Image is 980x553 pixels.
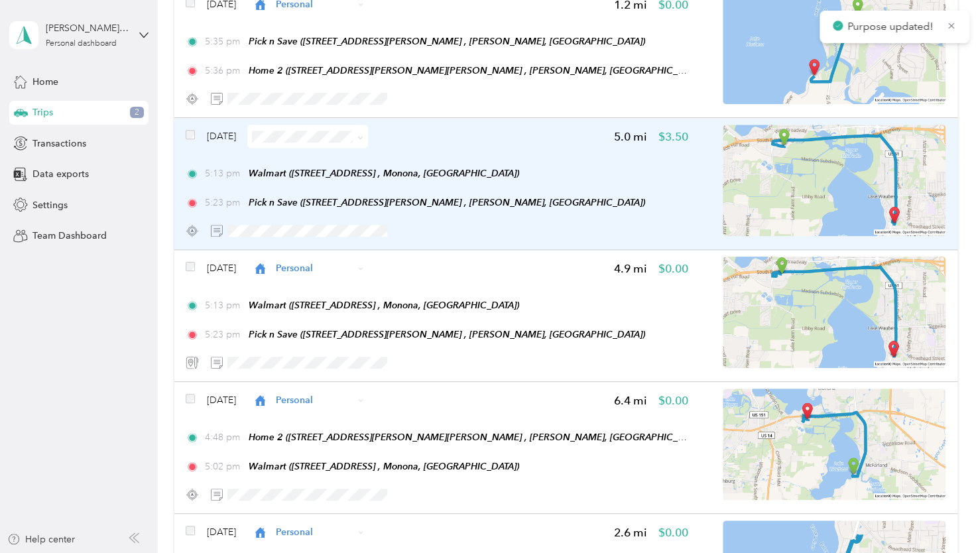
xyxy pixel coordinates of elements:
span: $3.50 [658,129,688,145]
span: 5.0 mi [614,129,647,145]
span: 5:13 pm [205,166,243,180]
span: 2 [130,107,144,119]
span: 5:13 pm [205,298,243,312]
img: minimap [723,125,946,236]
p: Purpose updated! [847,19,936,35]
span: 4:48 pm [205,430,243,444]
span: $0.00 [658,393,688,409]
button: Help center [7,532,75,546]
span: Transactions [32,137,86,151]
span: Pick n Save ([STREET_ADDRESS][PERSON_NAME] , [PERSON_NAME], [GEOGRAPHIC_DATA]) [249,197,645,208]
span: 5:36 pm [205,64,243,78]
span: Settings [32,198,68,212]
span: Personal [276,525,353,539]
span: [DATE] [207,393,236,407]
span: $0.00 [658,524,688,541]
span: Data exports [32,167,89,181]
span: [DATE] [207,261,236,275]
span: Personal [276,261,353,275]
span: 5:35 pm [205,34,243,48]
span: Personal [276,393,353,407]
span: 5:02 pm [205,460,243,473]
span: Home 2 ([STREET_ADDRESS][PERSON_NAME][PERSON_NAME] , [PERSON_NAME], [GEOGRAPHIC_DATA]) [249,432,705,443]
span: 4.9 mi [614,261,647,277]
span: 2.6 mi [614,524,647,541]
img: minimap [723,389,946,500]
iframe: Everlance-gr Chat Button Frame [906,479,980,553]
span: 6.4 mi [614,393,647,409]
span: Walmart ([STREET_ADDRESS] , Monona, [GEOGRAPHIC_DATA]) [249,461,519,471]
span: Walmart ([STREET_ADDRESS] , Monona, [GEOGRAPHIC_DATA]) [249,300,519,310]
span: 5:23 pm [205,196,243,210]
div: Personal dashboard [46,40,117,48]
span: Walmart ([STREET_ADDRESS] , Monona, [GEOGRAPHIC_DATA]) [249,168,519,178]
span: Pick n Save ([STREET_ADDRESS][PERSON_NAME] , [PERSON_NAME], [GEOGRAPHIC_DATA]) [249,36,645,46]
span: Home [32,75,58,89]
span: 5:23 pm [205,328,243,341]
span: Pick n Save ([STREET_ADDRESS][PERSON_NAME] , [PERSON_NAME], [GEOGRAPHIC_DATA]) [249,329,645,339]
span: Trips [32,105,53,119]
div: [PERSON_NAME][EMAIL_ADDRESS][PERSON_NAME][DOMAIN_NAME] [46,21,129,35]
span: [DATE] [207,129,236,143]
span: [DATE] [207,525,236,539]
span: Team Dashboard [32,229,107,243]
span: Home 2 ([STREET_ADDRESS][PERSON_NAME][PERSON_NAME] , [PERSON_NAME], [GEOGRAPHIC_DATA]) [249,65,705,76]
span: $0.00 [658,261,688,277]
img: minimap [723,257,946,368]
